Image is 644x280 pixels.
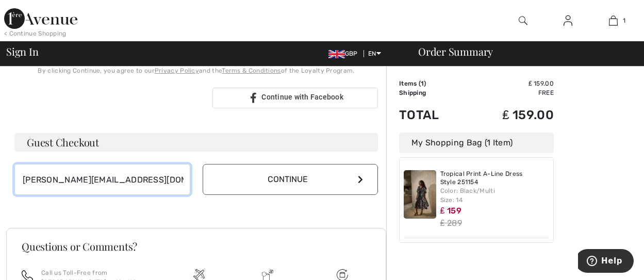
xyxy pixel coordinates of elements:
td: Total [399,97,467,133]
span: 1 [421,80,424,87]
button: Continue [203,164,378,195]
span: EN [368,50,381,57]
h3: Guest Checkout [14,133,378,152]
a: Sign In [555,14,581,27]
input: E-mail [14,164,190,195]
img: Tropical Print A-Line Dress Style 251154 [404,170,436,219]
div: Color: Black/Multi Size: 14 [440,186,550,205]
span: ₤ 159 [440,206,461,216]
a: 1 [591,14,635,27]
td: Free [467,88,554,97]
a: Privacy Policy [155,67,199,74]
td: ₤ 159.00 [467,97,554,133]
td: Shipping [399,88,467,97]
a: Continue with Facebook [212,88,378,108]
img: My Bag [609,14,618,27]
span: Sign In [6,46,38,57]
s: ₤ 289 [440,218,462,228]
span: Continue with Facebook [261,93,343,101]
span: 1 [623,16,625,25]
span: GBP [328,50,362,57]
h3: Questions or Comments? [22,241,371,252]
div: My Shopping Bag (1 Item) [399,133,554,153]
iframe: Opens a widget where you can find more information [578,249,634,275]
div: Order Summary [406,46,638,57]
a: Tropical Print A-Line Dress Style 251154 [440,170,550,186]
img: search the website [519,14,527,27]
iframe: Sign in with Google Button [9,87,209,109]
td: ₤ 159.00 [467,79,554,88]
img: My Info [564,14,572,27]
td: Items ( ) [399,79,467,88]
div: < Continue Shopping [4,29,67,38]
img: 1ère Avenue [4,8,77,29]
div: By clicking Continue, you agree to our and the of the Loyalty Program. [14,66,378,75]
a: Terms & Conditions [222,67,280,74]
img: UK Pound [328,50,345,58]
